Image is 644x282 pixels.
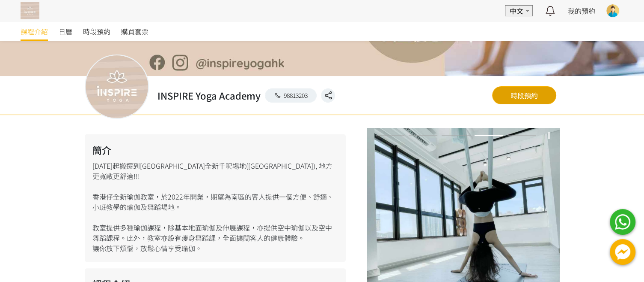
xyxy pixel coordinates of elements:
a: 時段預約 [83,22,110,41]
span: 購買套票 [121,26,148,36]
span: 課程介紹 [21,26,48,36]
a: 日曆 [59,22,72,41]
a: 課程介紹 [21,22,48,41]
img: T57dtJh47iSJKDtQ57dN6xVUMYY2M0XQuGF02OI4.png [21,2,39,19]
h2: INSPIRE Yoga Academy [157,88,261,103]
span: 日曆 [59,26,72,36]
a: 購買套票 [121,22,148,41]
div: [DATE]起搬遷到[GEOGRAPHIC_DATA]全新千呎場地([GEOGRAPHIC_DATA]), 地方更寬敞更舒適!!! 香港仔全新瑜伽教室，於2022年開業，期望為南區的客人提供一個... [85,134,346,262]
a: 98813203 [265,88,317,103]
span: 時段預約 [83,26,110,36]
h2: 簡介 [92,143,338,157]
a: 我的預約 [568,6,595,16]
a: 時段預約 [492,86,556,104]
